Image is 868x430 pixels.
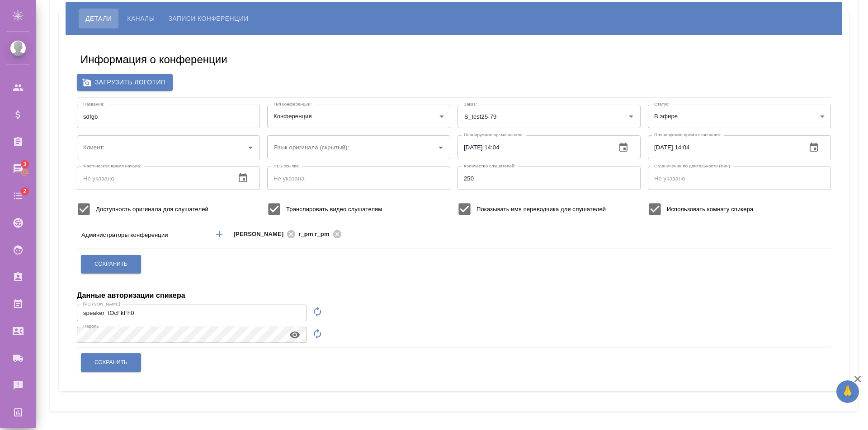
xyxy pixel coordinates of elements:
[18,160,32,169] span: 3
[80,52,227,67] h5: Информация о конференции
[77,290,185,301] h4: Данные авторизации спикера
[625,110,637,123] button: Open
[667,205,753,214] span: Использовать комнату спикера
[77,305,307,321] input: Не указано
[298,230,335,239] span: r_pm r_pm
[434,141,447,154] button: Open
[81,353,141,372] button: Сохранить
[2,185,34,207] a: 2
[234,230,289,239] span: [PERSON_NAME]
[81,231,206,240] p: Администраторы конференции
[96,205,208,214] span: Доступность оригинала для слушателей
[840,382,855,401] span: 🙏
[85,13,112,24] span: Детали
[81,255,141,273] button: Сохранить
[94,260,127,268] span: Сохранить
[84,77,165,88] span: Загрузить логотип
[127,13,155,24] span: Каналы
[77,74,173,91] label: Загрузить логотип
[286,205,382,214] span: Транслировать видео слушателям
[648,166,831,190] input: Не указано
[267,166,450,190] input: Не указана
[267,105,450,128] div: Конференция
[18,187,32,196] span: 2
[759,233,761,235] button: Open
[2,157,34,180] a: 3
[168,13,248,24] span: Записи конференции
[298,228,344,240] div: r_pm r_pm
[94,359,127,366] span: Сохранить
[648,135,799,159] input: Не указано
[476,205,606,214] span: Показывать имя переводчика для слушателей
[836,380,859,403] button: 🙏
[208,223,230,245] button: Добавить менеджера
[77,166,228,190] input: Не указано
[458,166,641,190] input: Не указано
[234,228,299,240] div: [PERSON_NAME]
[458,135,609,159] input: Не указано
[244,141,257,154] button: Open
[648,105,831,128] div: В эфире
[77,105,260,128] input: Не указан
